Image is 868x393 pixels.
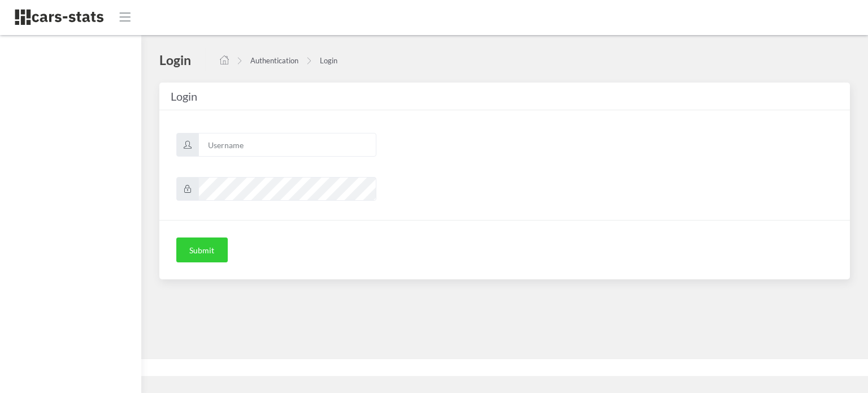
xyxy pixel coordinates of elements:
span: Login [171,89,197,103]
a: Authentication [250,56,298,65]
img: navbar brand [14,8,105,26]
a: Login [320,56,337,65]
button: Submit [176,237,228,262]
input: Username [198,133,376,157]
h4: Login [159,51,191,68]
